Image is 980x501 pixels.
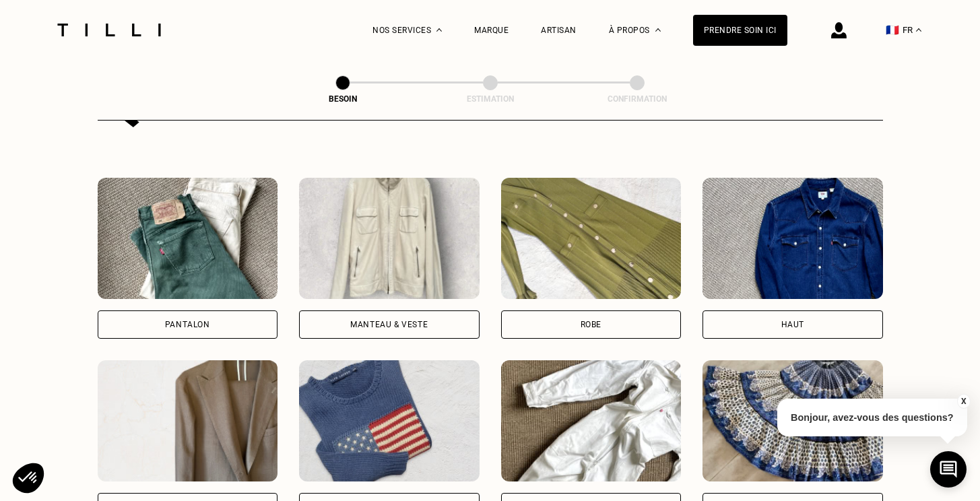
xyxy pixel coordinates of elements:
[693,15,787,46] a: Prendre soin ici
[956,394,970,409] button: X
[916,28,921,32] img: menu déroulant
[299,360,480,481] img: Tilli retouche votre Pull & gilet
[423,94,558,104] div: Estimation
[570,94,705,104] div: Confirmation
[98,360,278,481] img: Tilli retouche votre Tailleur
[886,24,899,36] span: 🇫🇷
[541,26,577,35] a: Artisan
[501,178,682,299] img: Tilli retouche votre Robe
[703,178,883,299] img: Tilli retouche votre Haut
[275,94,410,104] div: Besoin
[98,178,278,299] img: Tilli retouche votre Pantalon
[831,22,847,38] img: icône connexion
[436,28,442,32] img: Menu déroulant
[474,26,509,35] a: Marque
[350,321,428,329] div: Manteau & Veste
[655,28,661,32] img: Menu déroulant à propos
[501,360,682,481] img: Tilli retouche votre Combinaison
[581,321,601,329] div: Robe
[781,321,804,329] div: Haut
[165,321,210,329] div: Pantalon
[53,24,166,36] img: Logo du service de couturière Tilli
[703,360,883,481] img: Tilli retouche votre Jupe
[299,178,480,299] img: Tilli retouche votre Manteau & Veste
[777,399,967,436] p: Bonjour, avez-vous des questions?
